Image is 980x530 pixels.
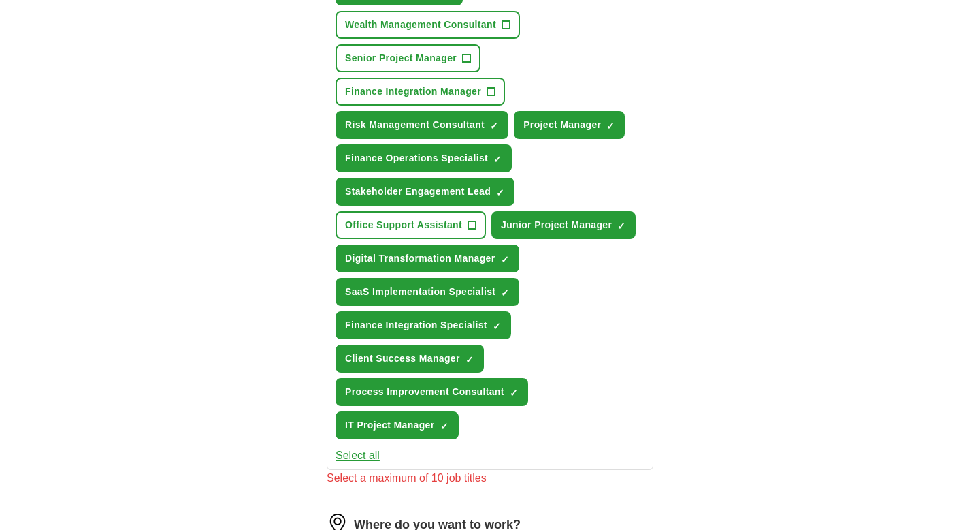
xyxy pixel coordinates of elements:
[336,11,520,39] button: Wealth Management Consultant
[345,118,485,132] span: Risk Management Consultant
[490,121,498,131] span: ✓
[336,245,519,272] button: Digital Transformation Manager✓
[345,218,462,232] span: Office Support Assistant
[336,311,511,339] button: Finance Integration Specialist✓
[345,151,488,166] span: Finance Operations Specialist
[336,448,380,464] button: Select all
[336,211,486,239] button: Office Support Assistant
[501,254,509,265] span: ✓
[336,178,514,206] button: Stakeholder Engagement Lead✓
[345,318,487,332] span: Finance Integration Specialist
[514,111,625,139] button: Project Manager✓
[345,352,460,366] span: Client Success Manager
[336,278,519,306] button: SaaS Implementation Specialist✓
[336,144,512,172] button: Finance Operations Specialist✓
[493,154,502,165] span: ✓
[336,44,480,72] button: Senior Project Manager
[523,118,601,132] span: Project Manager
[345,185,491,199] span: Stakeholder Engagement Lead
[345,251,495,266] span: Digital Transformation Manager
[345,285,495,299] span: SaaS Implementation Specialist
[345,385,504,399] span: Process Improvement Consultant
[336,345,484,373] button: Client Success Manager✓
[336,378,528,406] button: Process Improvement Consultant✓
[440,421,448,432] span: ✓
[327,470,653,486] div: Select a maximum of 10 job titles
[606,121,615,131] span: ✓
[465,354,474,365] span: ✓
[345,418,435,433] span: IT Project Manager
[496,187,504,198] span: ✓
[345,18,496,32] span: Wealth Management Consultant
[336,78,505,106] button: Finance Integration Manager
[501,218,612,232] span: Junior Project Manager
[345,51,457,65] span: Senior Project Manager
[493,321,501,332] span: ✓
[491,211,636,239] button: Junior Project Manager✓
[501,287,509,298] span: ✓
[345,84,481,99] span: Finance Integration Manager
[336,411,459,439] button: IT Project Manager✓
[510,388,518,399] span: ✓
[336,111,508,139] button: Risk Management Consultant✓
[617,221,625,232] span: ✓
